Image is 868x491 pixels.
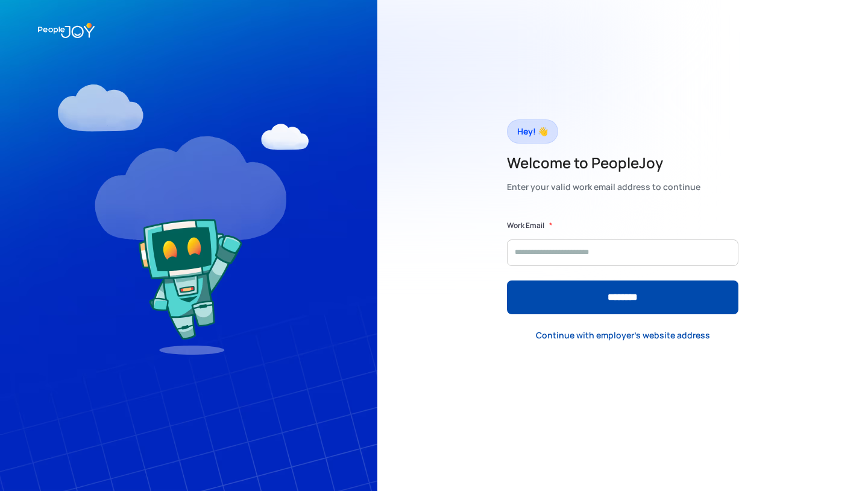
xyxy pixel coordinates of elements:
[507,179,700,195] div: Enter your valid work email address to continue
[526,323,720,348] a: Continue with employer's website address
[507,153,700,173] h2: Welcome to PeopleJoy
[507,220,738,314] form: Form
[536,329,710,341] div: Continue with employer's website address
[517,123,548,140] div: Hey! 👋
[507,220,544,232] label: Work Email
